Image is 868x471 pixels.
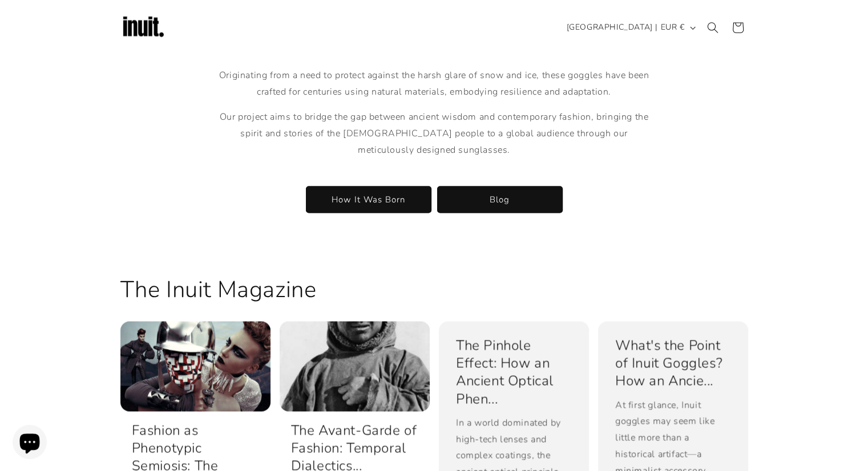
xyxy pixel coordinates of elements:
[567,21,685,33] span: [GEOGRAPHIC_DATA] | EUR €
[306,186,431,213] a: How It Was Born
[560,17,700,38] button: [GEOGRAPHIC_DATA] | EUR €
[120,5,166,50] img: Inuit Logo
[9,425,50,462] inbox-online-store-chat: Shopify online store chat
[700,15,725,40] summary: Search
[437,186,563,213] a: Blog
[212,109,657,174] p: Our project aims to bridge the gap between ancient wisdom and contemporary fashion, bringing the ...
[615,336,731,390] a: What's the Point of Inuit Goggles? How an Ancie...
[120,274,317,304] h2: The Inuit Magazine
[212,67,657,100] p: Originating from a need to protect against the harsh glare of snow and ice, these goggles have be...
[456,336,572,408] a: The Pinhole Effect: How an Ancient Optical Phen...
